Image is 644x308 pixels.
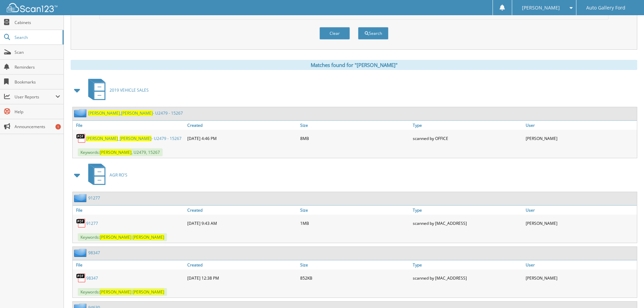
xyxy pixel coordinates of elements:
[78,288,167,296] span: Keywords:
[74,109,88,117] img: folder2.png
[110,172,127,178] span: AGR RO'S
[522,6,560,10] span: [PERSON_NAME]
[84,77,149,103] a: 2019 VEHICLE SALES
[133,234,164,240] span: [PERSON_NAME]
[76,218,86,228] img: PDF.png
[78,148,163,156] span: Keywords: , U2479, 15267
[100,289,132,295] span: [PERSON_NAME]
[73,121,186,130] a: File
[86,220,98,226] a: 91277
[524,271,637,285] div: [PERSON_NAME]
[411,121,524,130] a: Type
[186,121,299,130] a: Created
[74,194,88,202] img: folder2.png
[186,132,299,145] div: [DATE] 4:46 PM
[133,289,164,295] span: [PERSON_NAME]
[110,87,149,93] span: 2019 VEHICLE SALES
[88,110,120,116] span: [PERSON_NAME]
[299,132,411,145] div: 8MB
[524,216,637,230] div: [PERSON_NAME]
[358,27,388,40] button: Search
[15,34,59,40] span: Search
[319,27,350,40] button: Clear
[74,248,88,257] img: folder2.png
[15,64,60,70] span: Reminders
[73,260,186,269] a: File
[86,275,98,281] a: 98347
[86,136,182,141] a: [PERSON_NAME]_[PERSON_NAME]- U2479 - 15267
[121,110,153,116] span: [PERSON_NAME]
[100,234,132,240] span: [PERSON_NAME]
[524,260,637,269] a: User
[524,132,637,145] div: [PERSON_NAME]
[15,49,60,55] span: Scan
[7,3,57,12] img: scan123-logo-white.svg
[55,124,61,129] div: 1
[71,60,637,70] div: Matches found for "[PERSON_NAME]"
[299,271,411,285] div: 852KB
[84,162,127,188] a: AGR RO'S
[73,206,186,215] a: File
[76,273,86,283] img: PDF.png
[186,260,299,269] a: Created
[524,121,637,130] a: User
[15,94,55,100] span: User Reports
[15,79,60,85] span: Bookmarks
[78,233,167,241] span: Keywords:
[299,260,411,269] a: Size
[15,124,60,129] span: Announcements
[299,216,411,230] div: 1MB
[88,110,183,116] a: [PERSON_NAME],[PERSON_NAME]- U2479 - 15267
[524,206,637,215] a: User
[76,133,86,143] img: PDF.png
[411,206,524,215] a: Type
[186,271,299,285] div: [DATE] 12:38 PM
[15,20,60,25] span: Cabinets
[186,206,299,215] a: Created
[100,149,132,155] span: [PERSON_NAME]
[411,271,524,285] div: scanned by [MAC_ADDRESS]
[88,250,100,256] a: 98347
[88,195,100,201] a: 91277
[120,136,151,141] span: [PERSON_NAME]
[299,121,411,130] a: Size
[15,109,60,115] span: Help
[411,216,524,230] div: scanned by [MAC_ADDRESS]
[186,216,299,230] div: [DATE] 9:43 AM
[411,260,524,269] a: Type
[86,136,118,141] span: [PERSON_NAME]
[299,206,411,215] a: Size
[586,6,625,10] span: Auto Gallery Ford
[411,132,524,145] div: scanned by OFFICE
